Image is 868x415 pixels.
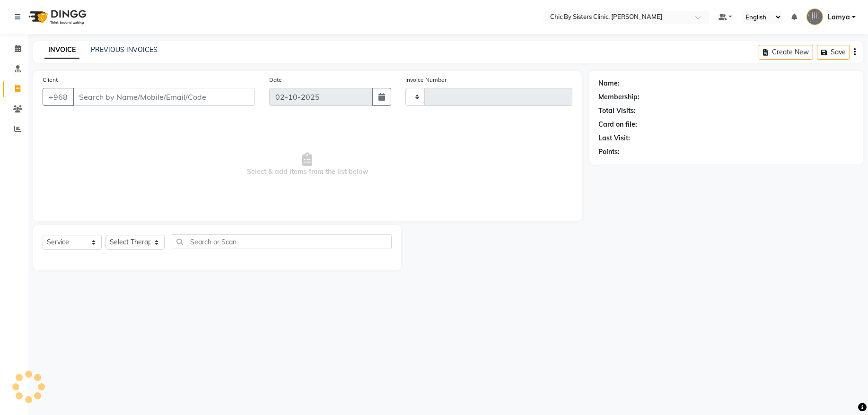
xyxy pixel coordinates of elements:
[405,76,447,84] label: Invoice Number
[759,45,813,60] button: Create New
[91,45,158,54] a: PREVIOUS INVOICES
[598,147,620,157] div: Points:
[598,120,637,130] div: Card on file:
[44,42,79,59] a: INVOICE
[24,4,89,30] img: logo
[73,88,255,106] input: Search by Name/Mobile/Email/Code
[598,106,636,116] div: Total Visits:
[269,76,282,84] label: Date
[817,45,850,60] button: Save
[172,234,392,249] input: Search or Scan
[598,133,630,143] div: Last Visit:
[43,88,74,106] button: +968
[598,78,620,88] div: Name:
[828,12,850,22] span: Lamya
[807,9,823,25] img: Lamya
[43,76,58,84] label: Client
[43,117,572,212] span: Select & add items from the list below
[598,92,640,102] div: Membership:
